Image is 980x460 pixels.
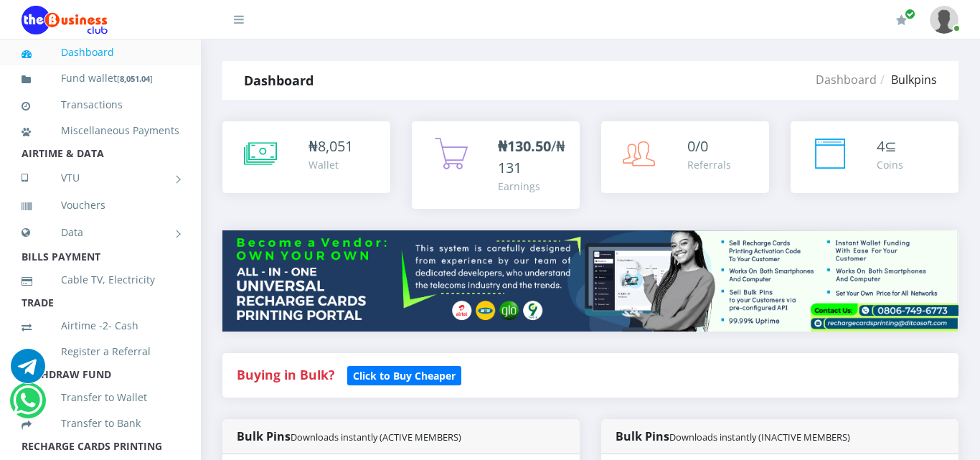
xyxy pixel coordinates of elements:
a: Miscellaneous Payments [22,114,179,147]
a: Vouchers [22,189,179,222]
div: ⊆ [877,136,903,157]
a: ₦8,051 Wallet [222,121,390,193]
span: 8,051 [318,136,353,156]
strong: Bulk Pins [237,428,461,444]
small: Downloads instantly (ACTIVE MEMBERS) [291,431,461,443]
div: Earnings [498,179,565,194]
a: Click to Buy Cheaper [347,366,461,383]
a: Transactions [22,88,179,121]
a: 0/0 Referrals [601,121,769,193]
b: 8,051.04 [120,73,150,84]
a: Airtime -2- Cash [22,309,179,342]
span: 0/0 [687,136,708,156]
span: Renew/Upgrade Subscription [905,9,915,19]
a: Fund wallet[8,051.04] [22,62,179,95]
b: Click to Buy Cheaper [353,369,456,382]
a: VTU [22,160,179,196]
small: Downloads instantly (INACTIVE MEMBERS) [669,431,850,443]
a: ₦130.50/₦131 Earnings [412,121,580,209]
a: Transfer to Bank [22,407,179,440]
span: /₦131 [498,136,565,177]
a: Transfer to Wallet [22,381,179,414]
img: Logo [22,6,108,34]
img: multitenant_rcp.png [222,230,958,332]
img: User [930,6,958,34]
div: Referrals [687,157,731,172]
li: Bulkpins [877,71,937,88]
strong: Buying in Bulk? [237,366,334,383]
a: Dashboard [22,36,179,69]
div: Coins [877,157,903,172]
a: Dashboard [816,72,877,88]
b: ₦130.50 [498,136,551,156]
a: Chat for support [11,360,45,383]
a: Register a Referral [22,335,179,368]
i: Renew/Upgrade Subscription [896,14,907,26]
strong: Bulk Pins [616,428,850,444]
strong: Dashboard [244,72,314,89]
div: Wallet [308,157,353,172]
span: 4 [877,136,885,156]
a: Data [22,215,179,250]
a: Cable TV, Electricity [22,263,179,296]
div: ₦ [308,136,353,157]
a: Chat for support [13,394,42,418]
small: [ ] [117,73,153,84]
